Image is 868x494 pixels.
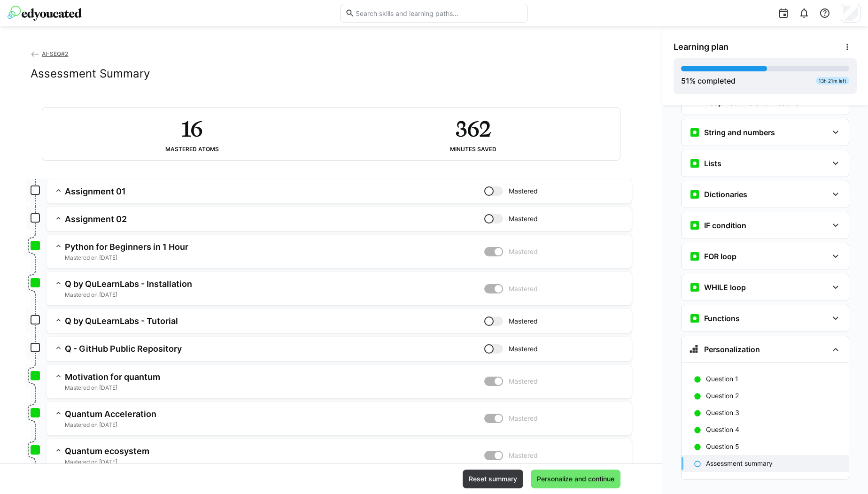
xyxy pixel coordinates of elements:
[456,115,491,142] h2: 362
[674,42,728,52] span: Learning plan
[42,50,68,57] span: AI-SEQ#2
[704,314,740,323] h3: Functions
[509,247,538,256] span: Mastered
[355,9,523,17] input: Search skills and learning paths…
[65,278,484,289] h3: Q by QuLearnLabs - Installation
[450,146,496,153] div: Minutes saved
[509,316,538,326] span: Mastered
[65,458,484,466] span: Mastered on [DATE]
[706,425,739,434] p: Question 4
[31,67,150,81] h2: Assessment Summary
[704,283,746,292] h3: WHILE loop
[704,345,760,354] h3: Personalization
[65,409,484,419] h3: Quantum Acceleration
[706,408,739,417] p: Question 3
[65,446,484,456] h3: Quantum ecosystem
[31,50,69,57] a: AI-SEQ#2
[681,75,736,86] div: % completed
[509,214,538,224] span: Mastered
[509,414,538,423] span: Mastered
[816,77,849,85] div: 13h 21m left
[704,159,721,168] h3: Lists
[65,254,484,262] span: Mastered on [DATE]
[706,391,739,401] p: Question 2
[704,128,775,137] h3: String and numbers
[65,421,484,429] span: Mastered on [DATE]
[706,442,739,451] p: Question 5
[509,377,538,386] span: Mastered
[65,241,484,252] h3: Python for Beginners in 1 Hour
[181,115,202,142] h2: 16
[65,214,484,224] h3: Assignment 02
[509,186,538,196] span: Mastered
[535,474,616,484] span: Personalize and continue
[531,470,620,488] button: Personalize and continue
[509,451,538,460] span: Mastered
[467,474,519,484] span: Reset summary
[509,344,538,354] span: Mastered
[65,371,484,382] h3: Motivation for quantum
[65,291,484,299] span: Mastered on [DATE]
[165,146,219,153] div: Mastered atoms
[704,252,736,261] h3: FOR loop
[65,186,484,197] h3: Assignment 01
[681,76,690,85] span: 51
[65,343,484,354] h3: Q - GitHub Public Repository
[706,374,738,384] p: Question 1
[509,284,538,293] span: Mastered
[704,190,747,199] h3: Dictionaries
[704,221,746,230] h3: IF condition
[65,384,484,392] span: Mastered on [DATE]
[463,470,523,488] button: Reset summary
[65,316,484,326] h3: Q by QuLearnLabs - Tutorial
[706,459,773,468] p: Assessment summary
